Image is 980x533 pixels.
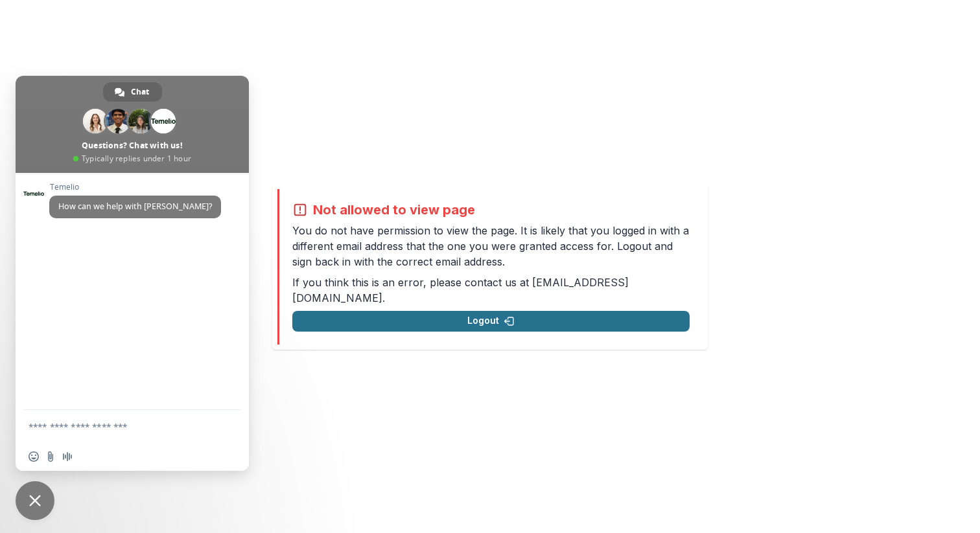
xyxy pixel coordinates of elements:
a: Chat [103,82,162,102]
a: [EMAIL_ADDRESS][DOMAIN_NAME] [292,276,629,304]
span: Temelio [49,183,221,192]
span: Insert an emoji [29,451,39,462]
span: Send a file [45,451,56,462]
a: Close chat [16,481,54,520]
p: If you think this is an error, please contact us at . [292,275,690,306]
span: How can we help with [PERSON_NAME]? [58,201,212,212]
span: Audio message [62,451,73,462]
button: Logout [292,311,690,332]
textarea: Compose your message... [29,410,210,442]
h2: Not allowed to view page [313,202,475,218]
p: You do not have permission to view the page. It is likely that you logged in with a different ema... [292,223,690,269]
span: Chat [131,82,149,102]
